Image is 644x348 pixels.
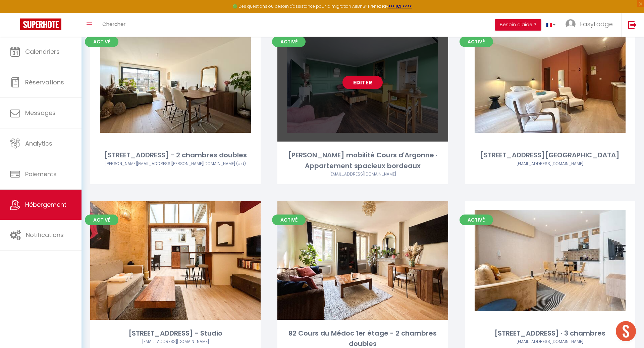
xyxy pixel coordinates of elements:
span: Calendriers [25,47,60,56]
div: Airbnb [277,171,448,178]
a: Chercher [97,13,130,37]
span: Activé [85,215,118,225]
span: Réservations [25,78,64,86]
span: Paiements [25,170,57,178]
div: Airbnb [465,339,635,345]
span: Activé [272,36,306,47]
button: Besoin d'aide ? [495,19,541,31]
span: Messages [25,109,56,117]
a: >>> ICI <<<< [388,3,412,9]
div: [STREET_ADDRESS] · 3 chambres [465,328,635,339]
div: Airbnb [90,161,261,167]
span: Analytics [25,139,52,148]
span: Chercher [102,21,125,28]
img: ... [566,19,576,29]
span: Activé [272,215,306,225]
span: EasyLodge [580,20,613,28]
a: Editer [342,76,383,89]
span: Activé [460,215,493,225]
div: [PERSON_NAME] mobilité Cours d'Argonne · Appartement spacieux bordeaux [277,150,448,171]
img: logout [628,21,637,29]
span: Hébergement [25,200,66,209]
div: [STREET_ADDRESS] - 2 chambres doubles [90,150,261,160]
div: Airbnb [465,161,635,167]
span: Activé [460,36,493,47]
div: [STREET_ADDRESS][GEOGRAPHIC_DATA] [465,150,635,160]
div: Ouvrir le chat [616,321,636,341]
div: [STREET_ADDRESS] - Studio [90,328,261,339]
img: Super Booking [20,18,61,30]
div: Airbnb [90,339,261,345]
span: Notifications [26,231,64,239]
span: Activé [85,36,118,47]
a: ... EasyLodge [560,13,621,37]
